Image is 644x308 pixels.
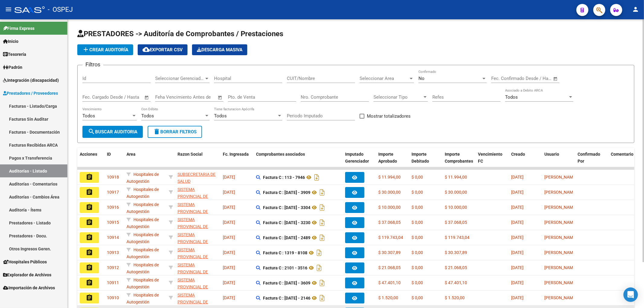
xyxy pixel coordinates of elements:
[82,126,143,138] button: Buscar Auditoria
[80,152,97,157] span: Acciones
[544,190,577,195] span: [PERSON_NAME]
[175,148,220,174] datatable-header-cell: Razon Social
[143,94,150,101] button: Open calendar
[77,30,283,38] span: PRESTADORES -> Auditoría de Comprobantes / Prestaciones
[544,152,559,157] span: Usuario
[192,44,247,55] button: Descarga Masiva
[544,220,577,225] span: [PERSON_NAME]
[491,76,516,81] input: Fecha inicio
[263,190,310,195] strong: Factura C : [DATE] - 3909
[378,190,401,195] span: $ 30.000,00
[318,188,326,197] i: Descargar documento
[107,235,119,240] span: 10914
[178,262,218,274] div: - 30691822849
[611,152,633,157] span: Comentario
[445,250,467,255] span: $ 30.307,89
[3,51,26,58] span: Tesorería
[418,76,425,81] span: No
[217,94,224,101] button: Open calendar
[77,148,104,174] datatable-header-cell: Acciones
[178,278,208,296] span: SISTEMA PROVINCIAL DE SALUD
[127,172,159,184] span: Hospitales de Autogestión
[107,295,119,300] span: 10910
[511,205,524,210] span: [DATE]
[263,175,305,180] strong: Factura C : 113 - 7946
[107,250,119,255] span: 10913
[223,235,235,240] span: [DATE]
[412,250,423,255] span: $ 0,00
[155,76,204,81] span: Seleccionar Gerenciador
[104,148,124,174] datatable-header-cell: ID
[178,232,208,251] span: SISTEMA PROVINCIAL DE SALUD
[48,3,73,16] span: - OSPEJ
[127,278,159,289] span: Hospitales de Autogestión
[178,201,218,214] div: - 30691822849
[86,189,93,196] mat-icon: assignment
[373,94,422,100] span: Seleccionar Tipo
[412,190,423,195] span: $ 0,00
[256,152,305,157] span: Comprobantes asociados
[445,295,465,300] span: $ 1.520,00
[178,246,218,259] div: - 30691822849
[178,171,218,184] div: - 30675068441
[378,220,401,225] span: $ 37.068,05
[77,44,133,55] button: Crear Auditoría
[223,280,235,285] span: [DATE]
[412,235,423,240] span: $ 0,00
[412,152,429,164] span: Importe Debitado
[367,113,411,120] span: Mostrar totalizadores
[3,77,59,84] span: Integración (discapacidad)
[623,287,638,302] div: Open Intercom Messenger
[511,280,524,285] span: [DATE]
[178,216,218,229] div: - 30691822849
[445,265,467,270] span: $ 21.068,05
[263,265,307,270] strong: Factura C : 2101 - 3516
[107,205,119,210] span: 10916
[107,280,119,285] span: 10911
[223,190,235,195] span: [DATE]
[378,250,401,255] span: $ 30.307,89
[82,94,107,100] input: Fecha inicio
[318,218,326,227] i: Descargar documento
[178,292,218,304] div: - 30691822849
[82,60,103,69] h3: Filtros
[127,217,159,229] span: Hospitales de Autogestión
[223,265,235,270] span: [DATE]
[544,235,577,240] span: [PERSON_NAME]
[578,152,600,164] span: Confirmado Por
[378,175,401,179] span: $ 11.994,00
[542,148,575,174] datatable-header-cell: Usuario
[412,205,423,210] span: $ 0,00
[86,249,93,256] mat-icon: assignment
[178,247,208,266] span: SISTEMA PROVINCIAL DE SALUD
[318,203,326,212] i: Descargar documento
[148,126,202,138] button: Borrar Filtros
[223,220,235,225] span: [DATE]
[107,220,119,225] span: 10915
[378,152,397,164] span: Importe Aprobado
[511,295,524,300] span: [DATE]
[511,250,524,255] span: [DATE]
[505,94,518,100] span: Todos
[223,250,235,255] span: [DATE]
[412,295,423,300] span: $ 0,00
[3,271,51,278] span: Explorador de Archivos
[263,281,310,285] strong: Factura C : [DATE] - 3609
[107,265,119,270] span: 10912
[544,205,577,210] span: [PERSON_NAME]
[88,128,95,135] mat-icon: search
[552,75,559,82] button: Open calendar
[153,129,197,135] span: Borrar Filtros
[511,220,524,225] span: [DATE]
[3,25,34,32] span: Firma Express
[445,205,467,210] span: $ 10.000,00
[632,6,639,13] mat-icon: person
[127,202,159,214] span: Hospitales de Autogestión
[3,259,47,265] span: Hospitales Públicos
[445,175,467,179] span: $ 11.994,00
[318,293,326,303] i: Descargar documento
[544,295,577,300] span: [PERSON_NAME]
[544,250,577,255] span: [PERSON_NAME]
[82,47,128,52] span: Crear Auditoría
[445,190,467,195] span: $ 30.000,00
